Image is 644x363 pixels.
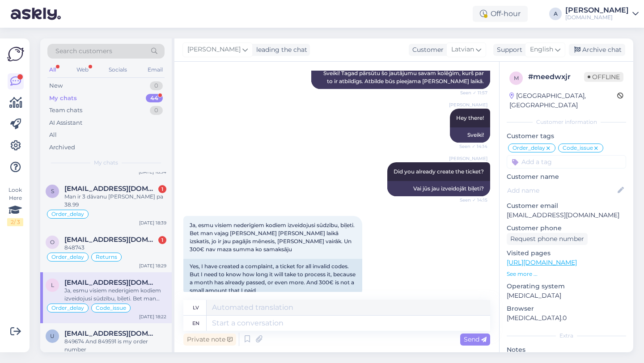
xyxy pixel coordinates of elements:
span: u [50,333,55,339]
div: Socials [107,64,129,76]
p: Customer phone [507,224,626,233]
span: Did you already create the ticket? [394,168,484,175]
p: Notes [507,345,626,355]
span: Order_delay [51,305,84,311]
span: Seen ✓ 11:57 [454,89,487,96]
div: Archive chat [569,44,625,56]
p: Visited pages [507,249,626,258]
div: Email [146,64,165,76]
span: My chats [94,159,118,167]
div: Team chats [49,106,82,115]
div: [DATE] 18:54 [139,169,166,175]
div: Yes, I have created a complaint, a ticket for all invalid codes. But I need to know how long it w... [183,259,362,298]
div: [DATE] 18:39 [139,219,166,226]
div: New [49,81,63,90]
div: 1 [158,236,166,244]
div: 2 / 3 [7,218,23,226]
p: Browser [507,304,626,313]
span: Search customers [55,46,112,56]
span: [PERSON_NAME] [449,101,487,108]
img: Askly Logo [7,46,24,63]
span: olekorsolme@gmail.com [64,236,157,244]
div: Support [493,45,522,55]
div: leading the chat [253,45,307,55]
div: [DATE] 18:22 [139,313,166,320]
span: Ja, esmu visiem nederīgiem kodiem izveidojusi sūdzību, biļeti. Bet man vajag [PERSON_NAME] [PERSO... [190,222,356,253]
div: 849674 And 849591 is my order number [64,338,166,354]
div: Customer information [507,118,626,126]
div: Ja, esmu visiem nederīgiem kodiem izveidojusi sūdzību, biļeti. Bet man vajag [PERSON_NAME] [PERSO... [64,287,166,303]
div: Man ir 3 dāvanu [PERSON_NAME] pa 38.99 [64,193,166,209]
span: [PERSON_NAME] [449,155,487,162]
span: s [51,188,54,194]
span: Code_issue [563,145,593,151]
span: m [514,75,519,81]
div: Sveiki! [450,127,490,143]
div: 44 [146,94,163,103]
div: All [47,64,58,76]
p: [MEDICAL_DATA].0 [507,313,626,323]
div: My chats [49,94,77,103]
div: 0 [150,106,163,115]
span: Order_delay [51,254,84,260]
input: Add a tag [507,155,626,169]
span: l [51,282,54,288]
div: Look Here [7,186,23,226]
div: 1 [158,185,166,193]
span: Send [464,335,487,343]
span: stanislavcikainese49@gmail.com [64,185,157,193]
div: en [192,316,199,331]
div: Sveiki! Tagad pārsūtu šo jautājumu savam kolēģim, kurš par to ir atbildīgs. Atbilde būs pieejama ... [311,66,490,89]
div: All [49,131,57,139]
div: Web [75,64,90,76]
div: Customer [409,45,444,55]
span: Returns [96,254,117,260]
div: [DOMAIN_NAME] [565,14,629,21]
div: 0 [150,81,163,90]
div: 848743 [64,244,166,252]
span: Order_delay [51,211,84,217]
a: [PERSON_NAME][DOMAIN_NAME] [565,7,639,21]
p: Customer name [507,172,626,181]
span: Hey there! [456,114,484,121]
div: Off-hour [473,6,528,22]
span: Seen ✓ 14:14 [454,143,487,150]
div: [GEOGRAPHIC_DATA], [GEOGRAPHIC_DATA] [509,91,617,110]
div: Request phone number [507,233,588,245]
p: Operating system [507,282,626,291]
span: [PERSON_NAME] [187,45,241,55]
span: Latvian [451,45,474,55]
div: [PERSON_NAME] [565,7,629,14]
div: Vai jūs jau izveidojāt biļeti? [387,181,490,196]
input: Add name [507,186,616,195]
div: Extra [507,332,626,340]
p: [EMAIL_ADDRESS][DOMAIN_NAME] [507,211,626,220]
p: Customer email [507,201,626,211]
a: [URL][DOMAIN_NAME] [507,258,577,266]
span: ludmilajurkane@inbox.lv [64,279,157,287]
div: A [549,8,562,20]
p: See more ... [507,270,626,278]
span: English [530,45,553,55]
span: Offline [584,72,623,82]
p: Customer tags [507,131,626,141]
div: # meedwxjr [528,72,584,82]
div: AI Assistant [49,118,82,127]
span: uleesment@gmail.com [64,329,157,338]
span: Code_issue [96,305,126,311]
div: Private note [183,333,236,346]
div: [DATE] 18:29 [139,262,166,269]
span: Seen ✓ 14:15 [454,197,487,203]
span: Order_delay [513,145,545,151]
div: Archived [49,143,75,152]
p: [MEDICAL_DATA] [507,291,626,300]
span: o [50,239,55,245]
div: lv [193,300,199,315]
